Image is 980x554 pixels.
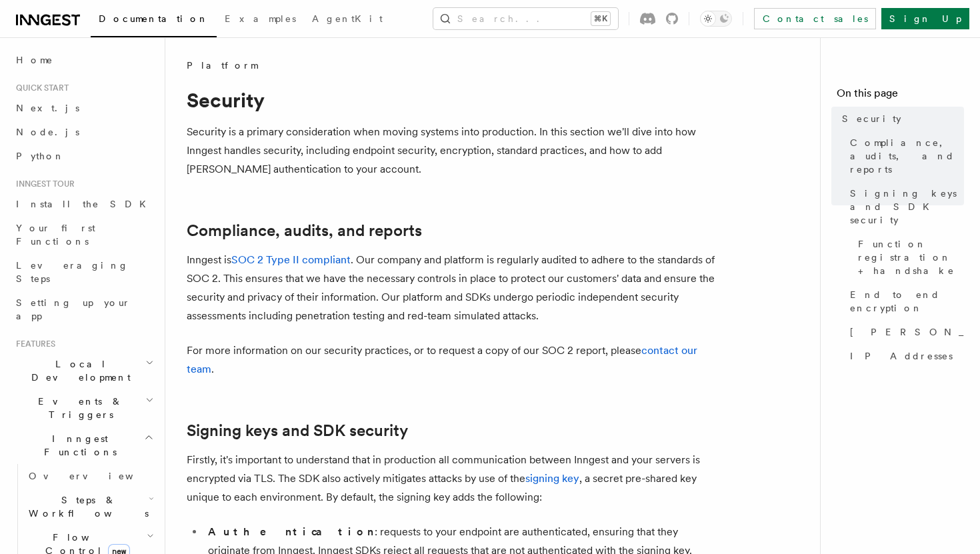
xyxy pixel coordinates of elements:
[11,352,157,389] button: Local Development
[312,13,383,24] span: AgentKit
[700,11,732,27] button: Toggle dark mode
[11,253,157,291] a: Leveraging Steps
[16,53,53,67] span: Home
[187,221,422,240] a: Compliance, audits, and reports
[11,291,157,328] a: Setting up your app
[231,253,351,266] a: SOC 2 Type II compliant
[837,85,964,107] h4: On this page
[16,297,131,321] span: Setting up your app
[16,127,79,137] span: Node.js
[16,223,95,247] span: Your first Functions
[11,216,157,253] a: Your first Functions
[850,136,964,176] span: Compliance, audits, and reports
[187,123,720,179] p: Security is a primary consideration when moving systems into production. In this section we'll di...
[91,4,217,37] a: Documentation
[850,349,953,363] span: IP Addresses
[23,464,157,488] a: Overview
[217,4,304,36] a: Examples
[187,451,720,507] p: Firstly, it's important to understand that in production all communication between Inngest and yo...
[837,107,964,131] a: Security
[23,488,157,525] button: Steps & Workflows
[187,59,257,72] span: Platform
[850,288,964,315] span: End to end encryption
[433,8,618,29] button: Search...⌘K
[11,427,157,464] button: Inngest Functions
[11,144,157,168] a: Python
[16,103,79,113] span: Next.js
[845,344,964,368] a: IP Addresses
[858,237,964,277] span: Function registration + handshake
[16,151,65,161] span: Python
[11,48,157,72] a: Home
[16,199,154,209] span: Install the SDK
[11,192,157,216] a: Install the SDK
[845,283,964,320] a: End to end encryption
[853,232,964,283] a: Function registration + handshake
[11,432,144,459] span: Inngest Functions
[304,4,391,36] a: AgentKit
[845,320,964,344] a: [PERSON_NAME]
[11,357,145,384] span: Local Development
[187,88,720,112] h1: Security
[29,471,166,481] span: Overview
[187,341,720,379] p: For more information on our security practices, or to request a copy of our SOC 2 report, please .
[754,8,876,29] a: Contact sales
[842,112,901,125] span: Security
[23,493,149,520] span: Steps & Workflows
[11,96,157,120] a: Next.js
[845,131,964,181] a: Compliance, audits, and reports
[225,13,296,24] span: Examples
[187,251,720,325] p: Inngest is . Our company and platform is regularly audited to adhere to the standards of SOC 2. T...
[881,8,969,29] a: Sign Up
[16,260,129,284] span: Leveraging Steps
[11,83,69,93] span: Quick start
[11,339,55,349] span: Features
[525,472,579,485] a: signing key
[850,187,964,227] span: Signing keys and SDK security
[11,120,157,144] a: Node.js
[591,12,610,25] kbd: ⌘K
[11,179,75,189] span: Inngest tour
[11,395,145,421] span: Events & Triggers
[845,181,964,232] a: Signing keys and SDK security
[187,421,408,440] a: Signing keys and SDK security
[99,13,209,24] span: Documentation
[208,525,375,538] strong: Authentication
[11,389,157,427] button: Events & Triggers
